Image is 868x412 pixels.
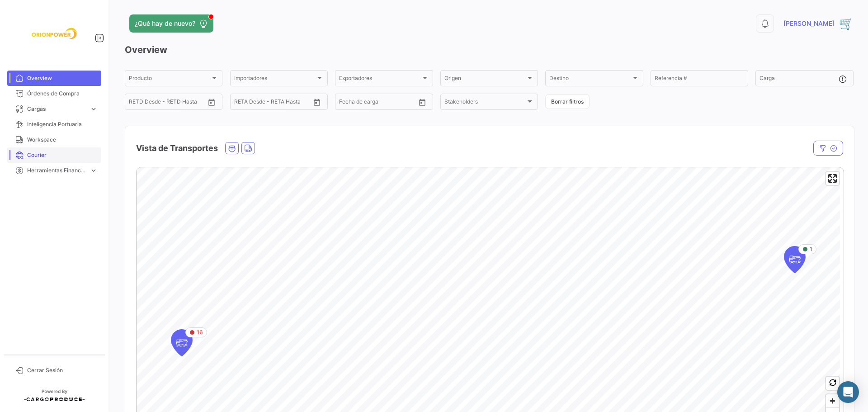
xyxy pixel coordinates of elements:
div: Abrir Intercom Messenger [837,381,859,403]
span: Cerrar Sesión [27,366,98,374]
span: [PERSON_NAME] [783,19,835,28]
button: Open calendar [415,95,429,109]
a: Inteligencia Portuaria [7,117,101,132]
input: Hasta [257,100,293,106]
span: Cargas [27,105,86,113]
button: Land [242,142,255,154]
img: f26a05d0-2fea-4301-a0f6-b8409df5d1eb.jpeg [32,11,77,56]
span: expand_more [90,105,98,113]
span: Inteligencia Portuaria [27,120,98,128]
input: Desde [234,100,250,106]
button: Borrar filtros [545,94,590,109]
span: 16 [197,328,203,336]
h4: Vista de Transportes [136,142,218,155]
a: Órdenes de Compra [7,86,101,101]
input: Hasta [362,100,398,106]
span: Workspace [27,136,98,144]
button: Open calendar [310,95,324,109]
div: Map marker [784,246,806,273]
span: expand_more [90,166,98,175]
button: ¿Qué hay de nuevo? [129,14,213,33]
input: Desde [129,100,145,106]
a: Overview [7,71,101,86]
span: Overview [27,74,98,82]
span: Producto [129,76,210,83]
span: Importadores [234,76,316,83]
h3: Overview [125,43,854,56]
span: Órdenes de Compra [27,90,98,98]
a: Courier [7,147,101,163]
span: Exportadores [339,76,420,83]
span: Courier [27,151,98,159]
button: Ocean [226,142,238,154]
span: Stakeholders [444,100,526,106]
span: Origen [444,76,526,83]
img: 32(1).png [839,16,854,31]
a: Workspace [7,132,101,147]
input: Desde [339,100,355,106]
span: 1 [810,245,812,253]
button: Zoom in [826,394,839,407]
span: ¿Qué hay de nuevo? [135,19,195,28]
span: Herramientas Financieras [27,166,86,175]
div: Map marker [171,329,193,356]
span: Destino [549,76,631,83]
button: Enter fullscreen [826,172,839,185]
button: Open calendar [205,95,218,109]
input: Hasta [151,100,188,106]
